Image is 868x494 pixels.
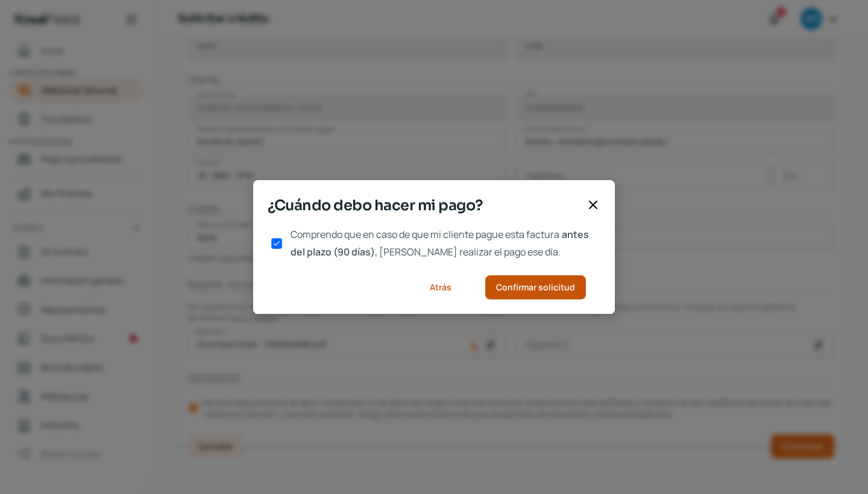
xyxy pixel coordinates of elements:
[415,275,466,299] button: Atrás
[268,195,581,216] span: ¿Cuándo debo hacer mi pago?
[496,283,575,292] span: Confirmar solicitud
[375,245,561,258] span: , [PERSON_NAME] realizar el pago ese día.
[291,228,559,241] span: Comprendo que en caso de que mi cliente pague esta factura
[430,283,451,292] span: Atrás
[485,275,586,299] button: Confirmar solicitud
